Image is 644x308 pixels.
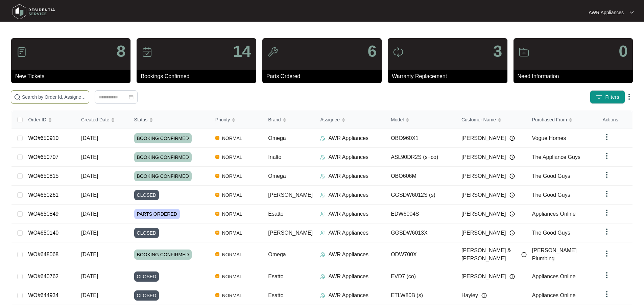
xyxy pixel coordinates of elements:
img: Vercel Logo [215,212,219,216]
img: dropdown arrow [603,209,611,217]
p: 3 [493,43,502,60]
p: AWR Appliances [328,273,368,281]
span: CLOSED [134,271,159,282]
span: Esatto [268,274,283,279]
span: Vogue Homes [532,135,566,141]
p: AWR Appliances [328,134,368,142]
span: Hayley [461,291,478,300]
p: AWR Appliances [328,251,368,259]
img: Assigner Icon [320,192,326,198]
img: Info icon [509,136,515,141]
p: 8 [117,43,126,60]
span: NORMAL [219,172,245,180]
img: dropdown arrow [603,290,611,298]
span: BOOKING CONFIRMED [134,152,192,162]
span: [PERSON_NAME] [268,230,313,236]
td: EDW6004S [385,205,456,223]
p: 14 [233,43,251,60]
p: AWR Appliances [328,291,368,300]
span: CLOSED [134,290,159,301]
span: [DATE] [81,292,98,298]
img: Vercel Logo [215,231,219,235]
img: Assigner Icon [320,173,326,179]
span: Assignee [320,116,340,123]
p: AWR Appliances [328,229,368,237]
img: Assigner Icon [320,252,326,257]
span: [PERSON_NAME] [268,192,313,198]
img: dropdown arrow [603,250,611,258]
span: [DATE] [81,154,98,160]
img: Vercel Logo [215,293,219,297]
span: PARTS ORDERED [134,209,180,219]
span: NORMAL [219,210,245,218]
a: WO#650910 [28,135,58,141]
img: Info icon [521,252,527,257]
img: Info icon [509,230,515,236]
img: Vercel Logo [215,193,219,197]
th: Actions [597,111,633,129]
span: Model [391,116,404,123]
a: WO#650849 [28,211,58,217]
td: EVD7 (co) [385,267,456,286]
th: Created Date [76,111,129,129]
span: Appliances Online [532,211,576,217]
th: Order ID [23,111,76,129]
span: The Good Guys [532,230,570,236]
span: [PERSON_NAME] [461,210,506,218]
span: [PERSON_NAME] [461,172,506,180]
td: OBO960X1 [385,129,456,148]
img: dropdown arrow [625,93,633,101]
img: icon [16,47,27,57]
span: NORMAL [219,273,245,281]
span: [DATE] [81,135,98,141]
img: Info icon [509,155,515,160]
img: dropdown arrow [603,190,611,198]
span: [PERSON_NAME] Plumbing [532,247,577,261]
a: WO#640762 [28,274,58,279]
span: Order ID [28,116,46,123]
span: Customer Name [461,116,496,123]
img: Info icon [481,293,487,298]
img: icon [267,47,278,57]
img: dropdown arrow [630,11,634,14]
td: GGSDW6012S (s) [385,186,456,205]
th: Brand [263,111,315,129]
img: icon [519,47,529,57]
img: dropdown arrow [603,133,611,141]
span: NORMAL [219,251,245,259]
td: OBO606M [385,167,456,186]
p: Parts Ordered [266,72,382,80]
span: Esatto [268,292,283,298]
span: Filters [605,94,619,101]
a: WO#650707 [28,154,58,160]
span: Status [134,116,148,123]
p: 0 [619,43,628,60]
span: NORMAL [219,291,245,300]
p: AWR Appliances [328,172,368,180]
span: Omega [268,173,286,179]
span: [DATE] [81,211,98,217]
span: Inalto [268,154,281,160]
span: [DATE] [81,230,98,236]
td: ODW700X [385,242,456,267]
span: [DATE] [81,173,98,179]
p: Need Information [518,72,633,80]
span: [PERSON_NAME] & [PERSON_NAME] [461,246,518,263]
a: WO#650815 [28,173,58,179]
th: Purchased From [527,111,597,129]
img: Vercel Logo [215,136,219,140]
img: Vercel Logo [215,252,219,256]
img: filter icon [596,94,602,100]
button: filter iconFilters [590,90,625,104]
img: Info icon [509,192,515,198]
a: WO#650261 [28,192,58,198]
th: Model [385,111,456,129]
span: BOOKING CONFIRMED [134,250,192,260]
th: Assignee [315,111,385,129]
span: Appliances Online [532,292,576,298]
img: Assigner Icon [320,230,326,236]
td: ETLW80B (s) [385,286,456,305]
a: WO#650140 [28,230,58,236]
span: [PERSON_NAME] [461,229,506,237]
span: Brand [268,116,281,123]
